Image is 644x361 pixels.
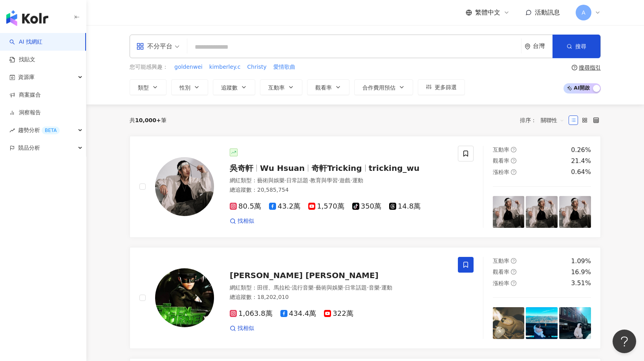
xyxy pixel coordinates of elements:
img: post-image [493,307,525,339]
div: 網紅類型 ： [230,284,448,292]
img: post-image [526,196,558,228]
span: 1,063.8萬 [230,310,273,318]
iframe: Help Scout Beacon - Open [613,330,636,353]
span: 互動率 [268,84,285,91]
span: 追蹤數 [221,84,238,91]
span: · [290,284,292,291]
span: 藝術與娛樂 [257,177,285,183]
button: 互動率 [260,79,302,95]
span: Christy [247,63,267,71]
div: 不分平台 [136,40,172,53]
button: kimberley.c [209,63,241,71]
span: 日常話題 [345,284,367,291]
span: · [343,284,345,291]
span: 藝術與娛樂 [316,284,343,291]
span: 奇軒Tricking [311,163,362,173]
div: 16.9% [571,268,591,277]
a: 商案媒合 [9,91,41,99]
span: 日常話題 [286,177,308,183]
div: 台灣 [533,43,553,49]
img: post-image [493,196,525,228]
img: KOL Avatar [155,268,214,327]
span: · [380,284,381,291]
span: 音樂 [369,284,380,291]
button: 性別 [171,79,208,95]
span: 更多篩選 [435,84,457,90]
button: 觀看率 [307,79,349,95]
div: 1.09% [571,257,591,266]
span: 觀看率 [493,269,509,275]
span: 田徑、馬拉松 [257,284,290,291]
div: 3.51% [571,279,591,288]
span: 觀看率 [315,84,332,91]
span: question-circle [511,269,516,275]
button: 合作費用預估 [354,79,413,95]
span: · [314,284,315,291]
span: 322萬 [324,310,353,318]
button: goldenwei [174,63,203,71]
span: 觀看率 [493,158,509,164]
span: 運動 [381,284,392,291]
span: 434.4萬 [280,310,317,318]
span: 教育與學習 [310,177,338,183]
button: 愛情歌曲 [273,63,296,71]
span: question-circle [511,280,516,286]
span: 搜尋 [575,43,586,49]
span: 互動率 [493,147,509,153]
span: 流行音樂 [292,284,314,291]
div: 0.26% [571,146,591,154]
span: 類型 [138,84,149,91]
a: 找相似 [230,324,254,332]
span: rise [9,128,15,133]
button: Christy [247,63,267,71]
span: question-circle [511,158,516,163]
span: 350萬 [352,202,381,211]
span: 10,000+ [135,117,161,123]
span: 找相似 [238,217,254,225]
span: · [285,177,286,183]
div: 排序： [520,114,569,126]
span: question-circle [511,147,516,152]
span: 關聯性 [541,114,564,126]
a: KOL Avatar吳奇軒Wu Hsuan奇軒Trickingtricking_wu網紅類型：藝術與娛樂·日常話題·教育與學習·遊戲·運動總追蹤數：20,585,75480.5萬43.2萬1,5... [130,136,601,238]
a: 找相似 [230,217,254,225]
div: 搜尋指引 [579,64,601,71]
span: 14.8萬 [389,202,421,211]
span: 您可能感興趣： [130,63,168,71]
div: 網紅類型 ： [230,177,448,185]
span: question-circle [511,258,516,264]
span: · [367,284,368,291]
img: post-image [526,307,558,339]
span: 合作費用預估 [362,84,395,91]
a: searchAI 找網紅 [9,38,42,46]
span: · [308,177,310,183]
span: environment [525,44,531,49]
span: Wu Hsuan [260,163,305,173]
button: 追蹤數 [213,79,255,95]
span: 漲粉率 [493,169,509,175]
a: 洞察報告 [9,109,41,117]
span: 運動 [352,177,363,183]
span: tricking_wu [369,163,420,173]
span: [PERSON_NAME] [PERSON_NAME] [230,271,379,280]
a: 找貼文 [9,56,35,64]
span: 愛情歌曲 [273,63,295,71]
span: 資源庫 [18,68,35,86]
span: question-circle [511,169,516,175]
span: 吳奇軒 [230,163,253,173]
span: 43.2萬 [269,202,300,211]
span: 活動訊息 [535,9,560,16]
div: 0.64% [571,168,591,176]
div: 總追蹤數 ： 18,202,010 [230,293,448,301]
span: goldenwei [174,63,203,71]
button: 更多篩選 [418,79,465,95]
span: appstore [136,42,144,50]
span: 1,570萬 [308,202,344,211]
span: 漲粉率 [493,280,509,286]
span: A [582,8,585,17]
div: 21.4% [571,157,591,165]
span: 競品分析 [18,139,40,157]
span: 80.5萬 [230,202,261,211]
span: · [350,177,352,183]
button: 類型 [130,79,166,95]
